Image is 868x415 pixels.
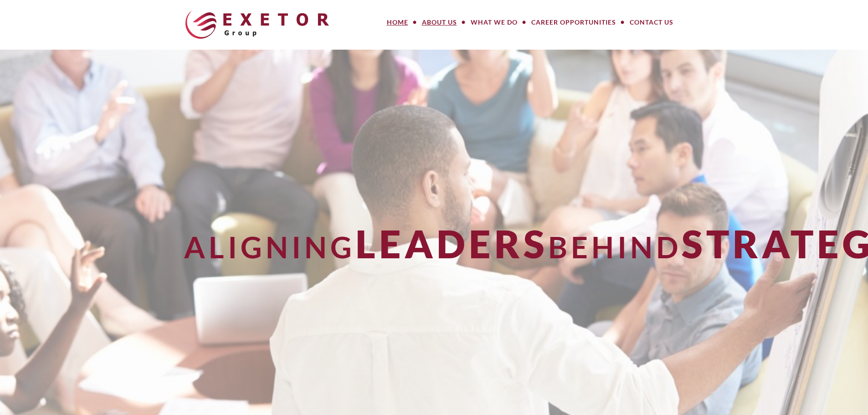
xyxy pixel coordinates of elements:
a: About Us [415,13,464,31]
a: What We Do [464,13,524,31]
span: Leaders [355,220,548,266]
a: Contact Us [623,13,680,31]
a: Career Opportunities [524,13,623,31]
img: The Exetor Group [185,10,329,39]
a: Home [380,13,415,31]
